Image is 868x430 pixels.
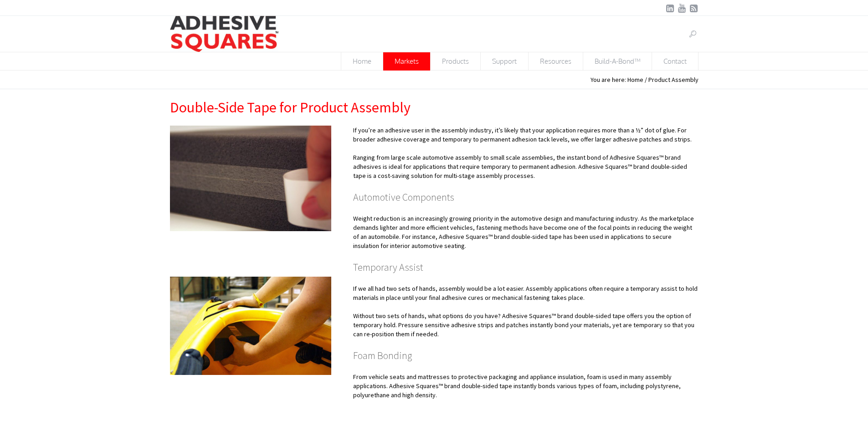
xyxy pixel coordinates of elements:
[383,52,430,70] span: Markets
[353,284,698,311] p: If we all had two sets of hands, assembly would be a lot easier. Assembly applications often requ...
[341,52,383,70] span: Home
[170,16,279,52] img: Adhesive Squares™
[645,76,647,84] span: /
[353,189,698,205] h2: Automotive Components
[529,52,583,70] span: Resources
[431,52,480,70] span: Products
[481,52,529,71] a: Support
[341,52,383,71] a: Home
[353,214,698,259] p: Weight reduction is an increasingly growing priority in the automotive design and manufacturing i...
[627,76,643,84] a: Home
[666,4,675,13] a: LinkedIn
[170,277,331,375] img: kayak_assembly-e1469047717643.jpg
[353,153,698,189] p: Ranging from large scale automotive assembly to small scale assemblies, the instant bond of Adhes...
[689,4,699,13] a: RSSFeed
[353,348,698,363] h2: Foam Bonding
[648,76,699,84] span: Product Assembly
[583,52,652,71] a: Build-A-Bond™
[170,126,331,231] img: ASSEMBLYSQUARESnewsite-e1470935307161.jpg
[170,98,699,116] h1: Double-Side Tape for Product Assembly
[353,311,698,348] p: Without two sets of hands, what options do you have? Adhesive Squares™ brand double-sided tape of...
[652,52,698,70] span: Contact
[591,76,626,84] span: You are here:
[353,372,698,409] p: From vehicle seats and mattresses to protective packaging and appliance insulation, foam is used ...
[353,126,698,153] p: If you’re an adhesive user in the assembly industry, it’s likely that your application requires m...
[481,52,528,70] span: Support
[353,259,698,275] h2: Temporary Assist
[678,4,687,13] a: YouTube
